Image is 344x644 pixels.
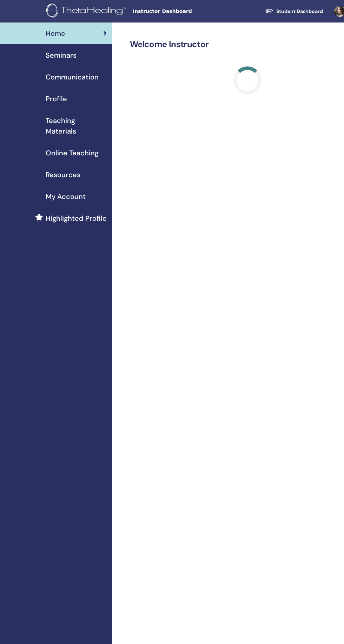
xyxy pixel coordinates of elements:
a: Student Dashboard [259,5,329,18]
span: Online Teaching [46,148,99,158]
span: Home [46,28,65,39]
span: Resources [46,169,80,180]
span: My Account [46,191,86,202]
span: Communication [46,72,99,82]
img: graduation-cap-white.svg [265,8,273,14]
span: Teaching Materials [46,115,107,136]
span: Profile [46,94,67,104]
span: Highlighted Profile [46,213,107,224]
span: Instructor Dashboard [133,8,238,15]
img: logo.png [46,4,128,19]
span: Seminars [46,50,77,60]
